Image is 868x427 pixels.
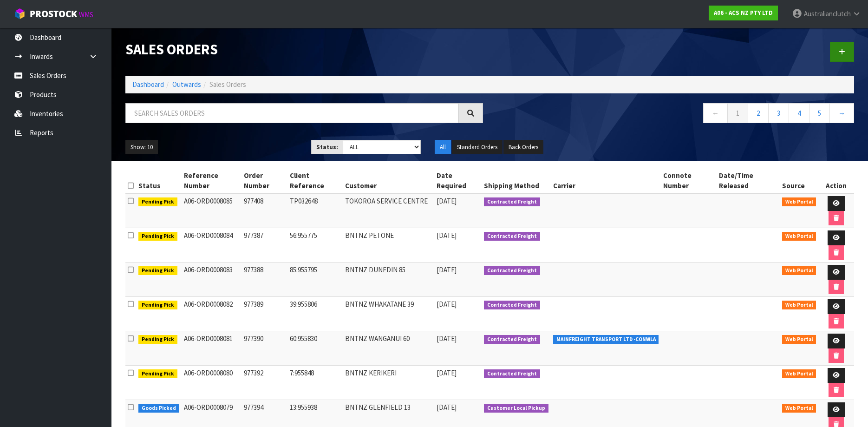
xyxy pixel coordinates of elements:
span: Web Portal [782,197,816,207]
span: Contracted Freight [484,232,540,241]
span: [DATE] [437,265,457,274]
td: 977392 [241,366,287,400]
h1: Sales Orders [125,42,483,57]
td: 60:955830 [287,331,343,366]
th: Date Required [434,168,482,193]
a: 5 [809,103,830,123]
span: MAINFREIGHT TRANSPORT LTD -CONWLA [553,335,659,344]
td: A06-ORD0008085 [182,193,242,228]
span: Web Portal [782,301,816,310]
td: 39:955806 [287,297,343,331]
a: 4 [789,103,809,123]
td: BNTNZ WHAKATANE 39 [343,297,434,331]
th: Order Number [241,168,287,193]
a: → [829,103,854,123]
a: 1 [727,103,748,123]
span: [DATE] [437,403,457,412]
td: BNTNZ DUNEDIN 85 [343,263,434,297]
span: Web Portal [782,404,816,413]
td: 56:955775 [287,228,343,263]
span: Contracted Freight [484,197,540,207]
nav: Page navigation [497,103,855,126]
td: A06-ORD0008082 [182,297,242,331]
span: Web Portal [782,266,816,276]
span: [DATE] [437,368,457,377]
th: Carrier [551,168,661,193]
span: Contracted Freight [484,301,540,310]
span: Sales Orders [209,80,246,89]
span: [DATE] [437,334,457,343]
span: Pending Pick [138,369,177,379]
td: A06-ORD0008083 [182,263,242,297]
td: 977389 [241,297,287,331]
span: Pending Pick [138,266,177,276]
input: Search sales orders [125,103,459,123]
img: cube-alt.png [14,8,26,20]
span: Pending Pick [138,232,177,241]
span: Contracted Freight [484,335,540,344]
a: 3 [768,103,789,123]
td: 7:955848 [287,366,343,400]
span: [DATE] [437,300,457,309]
a: 2 [748,103,769,123]
th: Connote Number [661,168,717,193]
span: Customer Local Pickup [484,404,548,413]
span: [DATE] [437,231,457,240]
button: All [435,140,451,155]
strong: A06 - ACS NZ PTY LTD [714,9,773,17]
span: Pending Pick [138,335,177,344]
small: WMS [79,10,93,19]
td: 977408 [241,193,287,228]
strong: Status: [316,143,338,151]
th: Reference Number [182,168,242,193]
span: ProStock [30,8,77,20]
td: A06-ORD0008081 [182,331,242,366]
th: Shipping Method [482,168,551,193]
td: BNTNZ PETONE [343,228,434,263]
th: Source [780,168,819,193]
span: Pending Pick [138,197,177,207]
th: Client Reference [287,168,343,193]
span: Pending Pick [138,301,177,310]
button: Standard Orders [452,140,503,155]
th: Action [818,168,854,193]
button: Show: 10 [125,140,158,155]
td: 977388 [241,263,287,297]
td: TP032648 [287,193,343,228]
td: TOKOROA SERVICE CENTRE [343,193,434,228]
td: 977390 [241,331,287,366]
span: Australianclutch [804,9,851,18]
span: Web Portal [782,369,816,379]
th: Customer [343,168,434,193]
td: A06-ORD0008080 [182,366,242,400]
td: BNTNZ WANGANUI 60 [343,331,434,366]
span: Contracted Freight [484,266,540,276]
span: Web Portal [782,335,816,344]
td: BNTNZ KERIKERI [343,366,434,400]
a: Outwards [172,80,201,89]
td: 85:955795 [287,263,343,297]
td: 977387 [241,228,287,263]
span: [DATE] [437,197,457,205]
a: ← [703,103,728,123]
a: Dashboard [132,80,164,89]
th: Date/Time Released [717,168,780,193]
td: A06-ORD0008084 [182,228,242,263]
th: Status [136,168,182,193]
span: Goods Picked [138,404,179,413]
span: Web Portal [782,232,816,241]
span: Contracted Freight [484,369,540,379]
button: Back Orders [503,140,543,155]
